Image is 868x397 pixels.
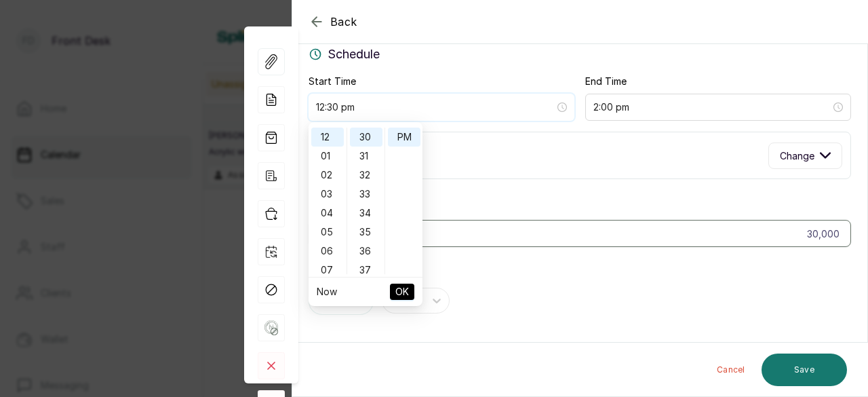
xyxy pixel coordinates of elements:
a: Now [317,286,337,297]
div: 06 [311,242,344,261]
div: 03 [311,185,344,204]
div: PM [388,128,420,147]
div: 32 [350,166,382,185]
div: 31 [350,147,382,166]
label: End Time [585,75,627,88]
label: Start Time [309,75,356,88]
div: 05 [311,223,344,242]
div: 12 [311,128,344,147]
input: Select time [316,100,555,115]
button: Back [309,14,357,30]
button: Cancel [706,354,756,386]
div: 02 [311,166,344,185]
div: 04 [311,204,344,223]
input: 0 [309,220,851,247]
p: Schedule [328,45,380,64]
div: 30 [350,128,382,147]
div: 07 [311,261,344,280]
div: 37 [350,261,382,280]
div: 36 [350,242,382,261]
button: Change [768,143,842,169]
div: 34 [350,204,382,223]
div: 35 [350,223,382,242]
button: OK [390,284,414,300]
div: 33 [350,185,382,204]
input: Select time [593,100,831,115]
span: OK [395,279,409,305]
button: Save [762,354,847,386]
span: Change [780,149,814,163]
div: 01 [311,147,344,166]
span: Back [330,14,357,30]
